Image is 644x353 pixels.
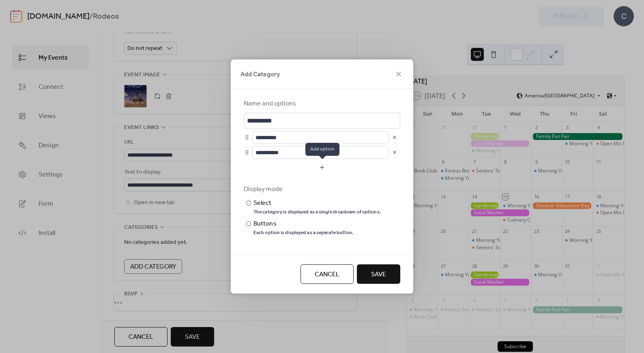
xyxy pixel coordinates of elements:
[244,185,399,194] div: Display mode
[240,70,280,80] span: Add Category
[305,143,339,156] span: Add option
[253,198,379,208] div: Select
[253,219,352,229] div: Buttons
[315,270,339,280] span: Cancel
[371,270,386,280] span: Save
[301,265,354,284] button: Cancel
[357,265,400,284] button: Save
[244,99,399,109] div: Name and options
[253,209,381,215] div: The category is displayed as a single dropdown of options.
[253,230,354,236] div: Each option is displayed as a separate button.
